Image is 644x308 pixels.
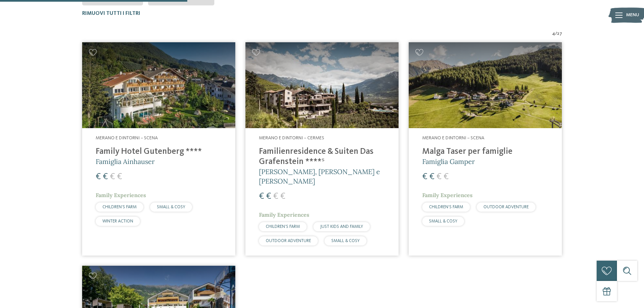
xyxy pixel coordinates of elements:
[96,192,146,198] span: Family Experiences
[422,136,484,140] span: Merano e dintorni – Scena
[422,192,473,198] span: Family Experiences
[82,42,235,128] img: Family Hotel Gutenberg ****
[96,147,222,157] h4: Family Hotel Gutenberg ****
[483,205,529,209] span: OUTDOOR ADVENTURE
[444,172,449,181] span: €
[422,172,427,181] span: €
[409,42,562,256] a: Cercate un hotel per famiglie? Qui troverete solo i migliori! Merano e dintorni – Scena Malga Tas...
[259,192,264,201] span: €
[245,42,399,128] img: Cercate un hotel per famiglie? Qui troverete solo i migliori!
[102,205,137,209] span: CHILDREN’S FARM
[422,147,548,157] h4: Malga Taser per famiglie
[429,172,434,181] span: €
[103,172,108,181] span: €
[422,157,475,166] span: Famiglia Gamper
[436,172,442,181] span: €
[96,157,155,166] span: Famiglia Ainhauser
[273,192,278,201] span: €
[409,42,562,128] img: Cercate un hotel per famiglie? Qui troverete solo i migliori!
[96,136,158,140] span: Merano e dintorni – Scena
[259,211,309,218] span: Family Experiences
[266,239,311,243] span: OUTDOOR ADVENTURE
[557,30,562,37] span: 27
[82,11,140,16] span: Rimuovi tutti i filtri
[259,167,380,185] span: [PERSON_NAME], [PERSON_NAME] e [PERSON_NAME]
[259,147,385,167] h4: Familienresidence & Suiten Das Grafenstein ****ˢ
[429,205,463,209] span: CHILDREN’S FARM
[331,239,360,243] span: SMALL & COSY
[82,42,235,256] a: Cercate un hotel per famiglie? Qui troverete solo i migliori! Merano e dintorni – Scena Family Ho...
[96,172,101,181] span: €
[266,192,271,201] span: €
[157,205,185,209] span: SMALL & COSY
[266,224,300,229] span: CHILDREN’S FARM
[245,42,399,256] a: Cercate un hotel per famiglie? Qui troverete solo i migliori! Merano e dintorni – Cermes Familien...
[552,30,555,37] span: 4
[555,30,557,37] span: /
[110,172,115,181] span: €
[102,219,133,223] span: WINTER ACTION
[117,172,122,181] span: €
[280,192,285,201] span: €
[320,224,363,229] span: JUST KIDS AND FAMILY
[259,136,324,140] span: Merano e dintorni – Cermes
[429,219,457,223] span: SMALL & COSY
